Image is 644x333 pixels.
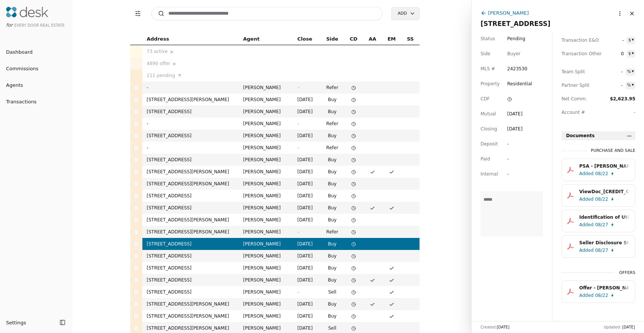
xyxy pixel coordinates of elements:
td: Buy [320,202,344,214]
td: [PERSON_NAME] [239,286,293,298]
span: - [298,121,299,126]
td: [DATE] [293,262,320,274]
span: 08/27 [595,221,608,229]
span: - [298,85,299,90]
div: PSA - [PERSON_NAME] - [DATE].pdf [579,162,630,170]
td: Refer [320,118,344,130]
div: ▾ [632,50,634,57]
td: Buy [320,238,344,250]
td: [PERSON_NAME] [239,310,293,322]
td: Buy [320,298,344,310]
span: Partner Split [562,82,595,89]
span: Property [481,80,500,88]
span: 08/27 [595,247,608,254]
td: [DATE] [293,298,320,310]
td: [STREET_ADDRESS] [142,202,239,214]
td: Buy [320,130,344,142]
span: Added [579,247,594,254]
button: % [626,82,635,89]
td: Buy [320,190,344,202]
div: ▾ [632,68,634,75]
div: ▾ [632,82,634,88]
div: Identification of Utilities Addendum - [STREET_ADDRESS][PERSON_NAME]pdf [579,213,630,221]
td: - [142,118,239,130]
div: Created: [481,324,510,330]
td: [PERSON_NAME] [239,262,293,274]
span: SS [407,35,414,43]
span: Pending [507,35,525,42]
td: [PERSON_NAME] [239,94,293,106]
button: Identification of Utilities Addendum - [STREET_ADDRESS][PERSON_NAME]pdfAdded08/27 [562,210,635,232]
span: Status [481,35,495,42]
span: Close [298,35,312,43]
span: - [609,82,623,89]
td: Refer [320,142,344,154]
span: Closing [481,125,497,133]
td: [PERSON_NAME] [239,166,293,178]
td: [DATE] [293,274,320,286]
button: $ [627,50,635,58]
img: Desk [6,7,48,17]
span: Transaction E&O [562,36,595,44]
td: [STREET_ADDRESS] [142,130,239,142]
td: [PERSON_NAME] [239,142,293,154]
span: Added [579,221,594,229]
span: CD [350,35,357,43]
span: - [298,289,299,295]
span: ▶ [171,48,174,55]
span: Account # [562,109,595,116]
span: Address [147,35,169,43]
td: [PERSON_NAME] [239,250,293,262]
span: 08/22 [595,170,608,177]
span: Side [481,50,490,58]
span: Team Split [562,68,595,76]
span: CDF [481,95,490,103]
td: [PERSON_NAME] [239,154,293,166]
span: Mutual [481,110,496,118]
span: Transaction Other [562,50,595,58]
td: [PERSON_NAME] [239,82,293,94]
span: 111 pending [147,72,175,79]
td: Refer [320,226,344,238]
div: - [507,155,521,163]
td: Refer [320,82,344,94]
div: Offers [619,270,635,276]
td: [DATE] [293,238,320,250]
td: Buy [320,166,344,178]
td: [STREET_ADDRESS][PERSON_NAME] [142,226,239,238]
span: ▼ [178,72,181,79]
td: Buy [320,214,344,226]
td: [DATE] [293,178,320,190]
td: [STREET_ADDRESS] [142,262,239,274]
span: Added [579,195,594,203]
button: ViewDoc_[CREDIT_CARD_NUMBER].pdfAdded08/22 [562,184,635,207]
td: [DATE] [293,154,320,166]
td: [DATE] [293,190,320,202]
span: Documents [566,132,595,139]
td: [DATE] [293,166,320,178]
span: - [298,229,299,235]
div: Seller Disclosure Statement-Improved Property - [STREET_ADDRESS]pdf [579,239,630,247]
td: [PERSON_NAME] [239,298,293,310]
span: $2,623.95 [610,96,635,101]
span: AA [369,35,376,43]
button: Offer - [PERSON_NAME] - [DATE].pdfAdded08/22 [562,280,635,303]
td: [STREET_ADDRESS][PERSON_NAME] [142,166,239,178]
span: EM [388,35,396,43]
span: 0 [610,50,624,58]
div: Buyer [507,50,520,58]
td: [DATE] [293,106,320,118]
td: [PERSON_NAME] [239,214,293,226]
div: 4890 offer [147,60,234,67]
span: [DATE] [497,325,510,329]
span: 08/22 [595,195,608,203]
td: Buy [320,310,344,322]
span: 08/22 [595,292,608,299]
span: - [610,36,624,44]
span: MLS # [481,65,495,73]
td: Buy [320,274,344,286]
td: [DATE] [293,202,320,214]
td: [PERSON_NAME] [239,202,293,214]
span: ▶ [173,61,176,67]
td: Buy [320,94,344,106]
